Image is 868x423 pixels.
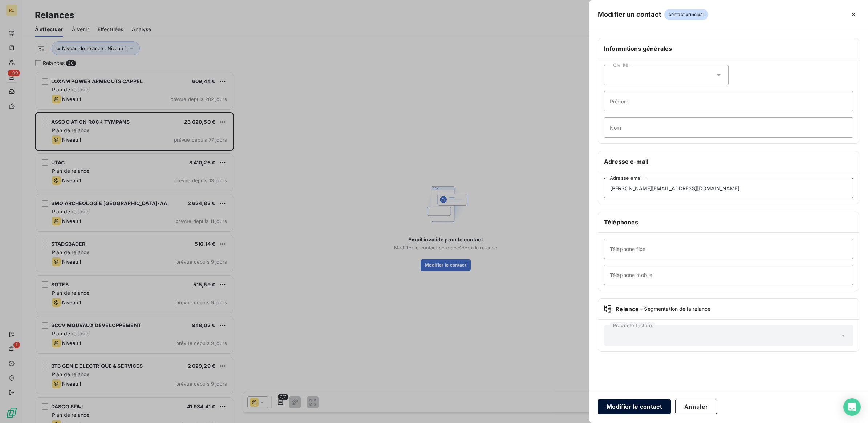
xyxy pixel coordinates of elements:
span: - Segmentation de la relance [640,305,710,313]
span: contact principal [664,9,709,20]
h6: Téléphones [604,218,853,227]
button: Modifier le contact [598,399,671,414]
input: placeholder [604,239,853,259]
div: Open Intercom Messenger [843,398,861,416]
input: placeholder [604,91,853,111]
input: placeholder [604,178,853,198]
input: placeholder [604,265,853,285]
h6: Informations générales [604,44,853,53]
div: Relance [604,305,853,313]
button: Annuler [675,399,717,414]
input: placeholder [604,117,853,138]
h6: Adresse e-mail [604,157,853,166]
h5: Modifier un contact [598,9,661,20]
